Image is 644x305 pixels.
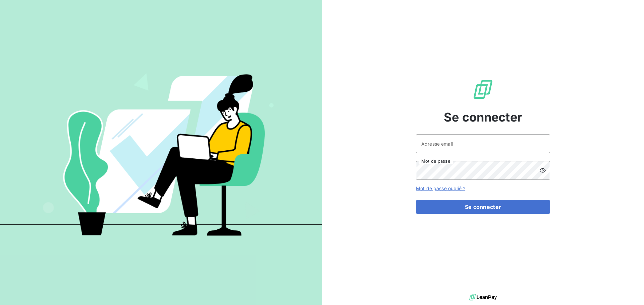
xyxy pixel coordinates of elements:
span: Se connecter [444,108,522,126]
img: logo [469,292,497,302]
button: Se connecter [416,200,550,214]
input: placeholder [416,134,550,153]
img: Logo LeanPay [472,79,494,100]
a: Mot de passe oublié ? [416,185,465,191]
